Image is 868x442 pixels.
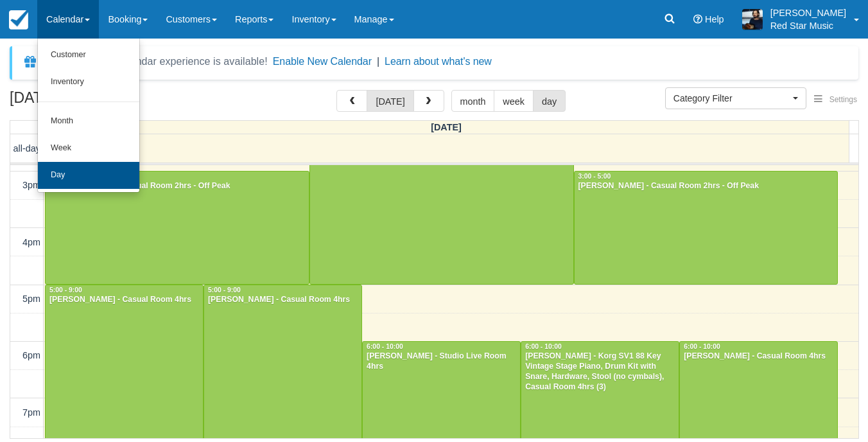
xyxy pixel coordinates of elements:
[684,343,720,350] span: 6:00 - 10:00
[13,143,40,154] span: all-day
[49,181,306,191] div: [PERSON_NAME] - Casual Room 2hrs - Off Peak
[683,351,834,362] div: [PERSON_NAME] - Casual Room 4hrs
[22,294,40,304] span: 5pm
[451,90,495,112] button: month
[367,343,403,350] span: 6:00 - 10:00
[38,162,139,189] a: Day
[22,350,40,360] span: 6pm
[9,10,28,30] img: checkfront-main-nav-mini-logo.png
[38,42,139,69] a: Customer
[273,55,372,68] button: Enable New Calendar
[673,92,790,105] span: Category Filter
[22,407,40,418] span: 7pm
[705,14,724,24] span: Help
[806,91,865,109] button: Settings
[10,90,172,114] h2: [DATE]
[49,287,82,294] span: 5:00 - 9:00
[770,6,846,19] p: [PERSON_NAME]
[578,181,835,191] div: [PERSON_NAME] - Casual Room 2hrs - Off Peak
[770,19,846,32] p: Red Star Music
[37,39,140,193] ul: Calendar
[574,171,838,285] a: 3:00 - 5:00[PERSON_NAME] - Casual Room 2hrs - Off Peak
[829,95,857,104] span: Settings
[385,56,492,67] a: Learn about what's new
[208,287,241,294] span: 5:00 - 9:00
[38,135,139,162] a: Week
[693,15,702,24] i: Help
[207,295,358,305] div: [PERSON_NAME] - Casual Room 4hrs
[366,351,517,372] div: [PERSON_NAME] - Studio Live Room 4hrs
[49,295,200,305] div: [PERSON_NAME] - Casual Room 4hrs
[45,171,309,285] a: 3:00 - 5:00[PERSON_NAME] - Casual Room 2hrs - Off Peak
[22,180,40,190] span: 3pm
[525,343,562,350] span: 6:00 - 10:00
[525,351,675,393] div: [PERSON_NAME] - Korg SV1 88 Key Vintage Stage Piano, Drum Kit with Snare, Hardware, Stool (no cym...
[494,90,534,112] button: week
[665,87,806,109] button: Category Filter
[367,90,413,112] button: [DATE]
[22,237,40,247] span: 4pm
[431,122,462,132] span: [DATE]
[38,108,139,135] a: Month
[742,9,763,30] img: A1
[38,69,139,96] a: Inventory
[578,173,611,180] span: 3:00 - 5:00
[533,90,566,112] button: day
[377,56,379,67] span: |
[43,54,268,69] div: A new Booking Calendar experience is available!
